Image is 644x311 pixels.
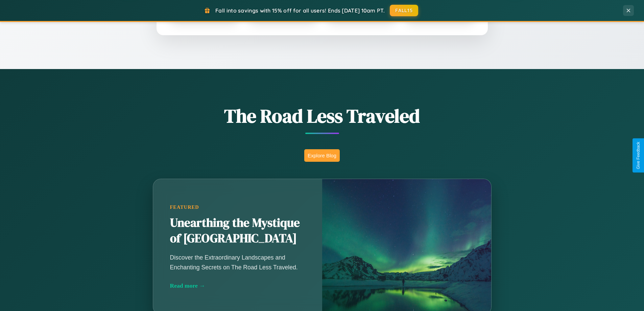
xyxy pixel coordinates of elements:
button: FALL15 [390,5,418,16]
div: Featured [170,204,305,210]
div: Read more → [170,282,305,289]
button: Explore Blog [304,149,340,162]
span: Fall into savings with 15% off for all users! Ends [DATE] 10am PT. [215,7,385,14]
h2: Unearthing the Mystique of [GEOGRAPHIC_DATA] [170,215,305,246]
div: Give Feedback [636,142,641,169]
h1: The Road Less Traveled [119,103,525,129]
p: Discover the Extraordinary Landscapes and Enchanting Secrets on The Road Less Traveled. [170,253,305,272]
